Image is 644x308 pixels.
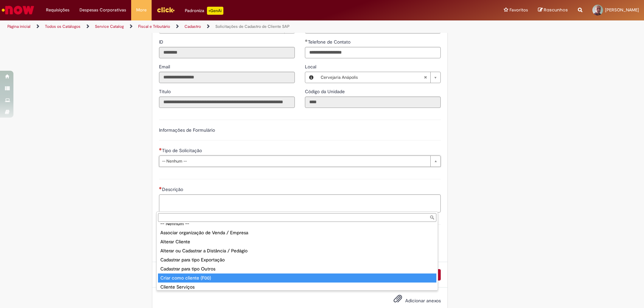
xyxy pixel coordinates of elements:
[158,264,436,273] div: Cadastrar para tipo Outros
[158,273,436,283] div: Criar como cliente (F00)
[158,228,436,237] div: Associar organização de Venda / Empresa
[158,237,436,246] div: Alterar Cliente
[157,223,438,290] ul: Tipo de Solicitação
[158,246,436,255] div: Alterar ou Cadastrar a Distância / Pedágio
[158,283,436,292] div: Cliente Serviços
[158,219,436,228] div: -- Nenhum --
[158,255,436,264] div: Cadastrar para tipo Exportação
